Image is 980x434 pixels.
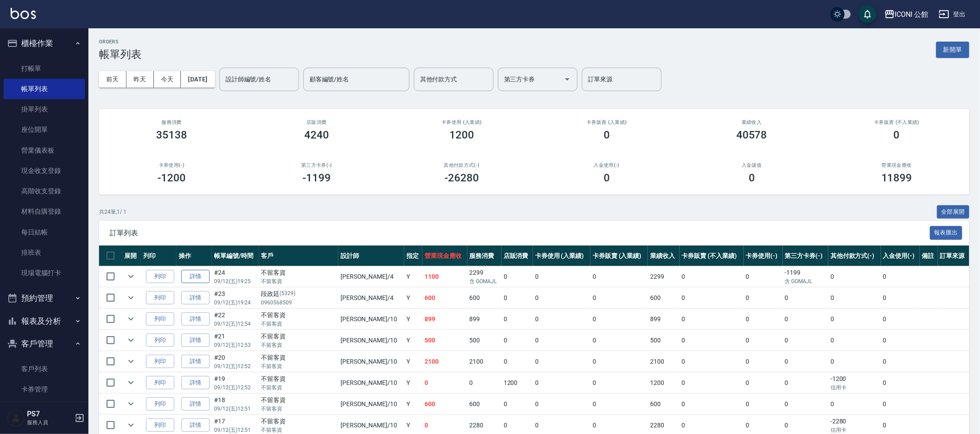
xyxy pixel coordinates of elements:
a: 排班表 [4,242,85,263]
a: 現金收支登錄 [4,161,85,181]
button: save [859,5,877,23]
button: 列印 [146,397,174,411]
p: 09/12 (五) 12:53 [214,341,257,349]
td: 0 [590,394,648,415]
button: ICONI 公館 [881,5,932,23]
td: 0 [744,394,783,415]
td: 0 [501,351,533,372]
button: 預約管理 [4,287,85,310]
td: 0 [744,330,783,351]
td: 0 [783,330,828,351]
td: 600 [648,394,679,415]
td: 0 [828,309,880,330]
h2: 卡券使用(-) [110,162,234,168]
td: 0 [590,309,648,330]
th: 卡券販賣 (入業績) [590,246,648,266]
a: 詳情 [181,355,210,369]
td: 600 [422,288,467,308]
td: #22 [212,309,259,330]
a: 座位開單 [4,119,85,140]
a: 詳情 [181,270,210,284]
div: 不留客資 [261,374,336,384]
td: #21 [212,330,259,351]
td: [PERSON_NAME] /10 [338,394,404,415]
h2: 業績收入 [690,119,814,125]
p: 含 GOMAJL [785,277,826,285]
a: 現場電腦打卡 [4,263,85,283]
th: 客戶 [259,246,338,266]
td: #24 [212,266,259,287]
div: 段政廷 [261,289,336,299]
td: 500 [422,330,467,351]
a: 詳情 [181,419,210,432]
td: [PERSON_NAME] /10 [338,351,404,372]
th: 列印 [141,246,176,266]
td: 0 [590,266,648,287]
td: Y [404,330,422,351]
td: 0 [881,288,920,308]
h3: 服務消費 [110,119,234,125]
h3: 35138 [156,129,187,141]
p: 共 24 筆, 1 / 1 [99,208,126,216]
a: 掛單列表 [4,99,85,119]
td: 0 [881,309,920,330]
td: 0 [744,288,783,308]
td: 0 [828,330,880,351]
td: 0 [533,373,590,393]
button: 新開單 [936,42,969,58]
button: 今天 [154,71,181,88]
td: 0 [828,266,880,287]
button: 報表匯出 [930,226,963,240]
h2: 店販消費 [255,119,379,125]
button: expand row [124,376,138,389]
td: 0 [680,373,744,393]
td: 2299 [467,266,501,287]
td: 0 [533,266,590,287]
td: 2299 [648,266,679,287]
td: 2100 [648,351,679,372]
td: Y [404,266,422,287]
td: 0 [881,330,920,351]
th: 設計師 [338,246,404,266]
th: 備註 [920,246,938,266]
h2: 卡券販賣 (入業績) [545,119,669,125]
th: 其他付款方式(-) [828,246,880,266]
td: 0 [744,351,783,372]
p: 不留客資 [261,362,336,370]
button: 客戶管理 [4,332,85,355]
td: 0 [744,309,783,330]
td: 500 [467,330,501,351]
td: 0 [828,351,880,372]
h2: 入金儲值 [690,162,814,168]
td: -1199 [783,266,828,287]
td: 600 [422,394,467,415]
td: 0 [881,266,920,287]
td: 1200 [648,373,679,393]
h2: 卡券使用 (入業績) [400,119,524,125]
div: 不留客資 [261,396,336,405]
a: 報表匯出 [930,228,963,237]
th: 操作 [176,246,212,266]
h3: 1200 [449,129,474,141]
td: 0 [828,288,880,308]
th: 入金使用(-) [881,246,920,266]
td: 0 [783,309,828,330]
td: 0 [590,351,648,372]
a: 詳情 [181,291,210,305]
h3: 11899 [881,172,912,184]
a: 營業儀表板 [4,140,85,161]
button: expand row [124,355,138,368]
td: 0 [501,309,533,330]
a: 新開單 [936,45,969,54]
p: (5329) [280,289,296,299]
p: 09/12 (五) 19:25 [214,277,257,285]
td: 0 [881,394,920,415]
p: 不留客資 [261,384,336,392]
p: 09/12 (五) 12:51 [214,426,257,434]
p: 09/12 (五) 12:51 [214,405,257,413]
th: 第三方卡券(-) [783,246,828,266]
td: 0 [680,330,744,351]
td: 0 [533,309,590,330]
div: 不留客資 [261,268,336,277]
h3: 0 [894,129,900,141]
